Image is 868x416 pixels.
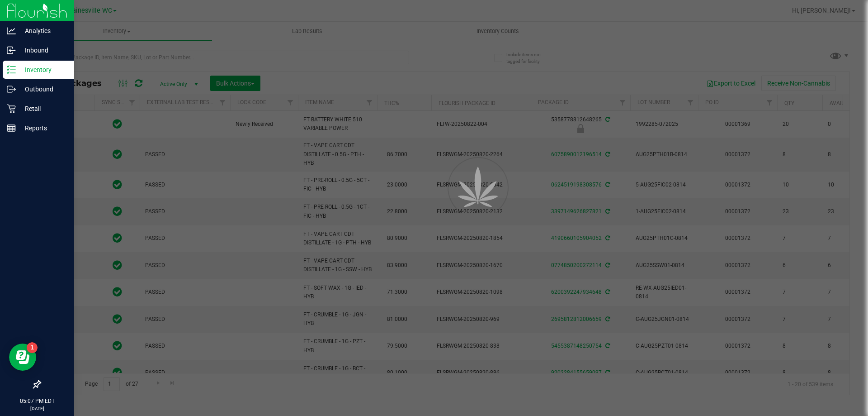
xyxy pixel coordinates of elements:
[7,46,16,55] inline-svg: Inbound
[7,26,16,35] inline-svg: Analytics
[7,65,16,74] inline-svg: Inventory
[16,64,70,75] p: Inventory
[16,45,70,56] p: Inbound
[9,344,36,371] iframe: Resource center
[7,85,16,94] inline-svg: Outbound
[16,123,70,134] p: Reports
[4,405,70,412] p: [DATE]
[16,25,70,36] p: Analytics
[7,124,16,133] inline-svg: Reports
[27,342,38,353] iframe: Resource center unread badge
[16,84,70,95] p: Outbound
[4,397,70,405] p: 05:07 PM EDT
[16,103,70,114] p: Retail
[7,104,16,113] inline-svg: Retail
